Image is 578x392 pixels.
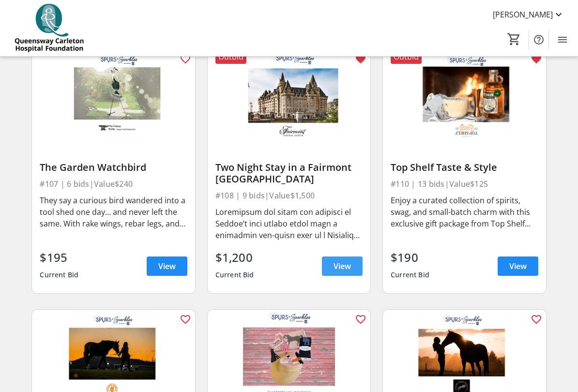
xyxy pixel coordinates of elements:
[215,162,363,185] div: Two Night Stay in a Fairmont [GEOGRAPHIC_DATA]
[485,7,572,22] button: [PERSON_NAME]
[355,314,366,325] mat-icon: favorite_outline
[40,162,187,173] div: The Garden Watchbird
[180,53,191,65] mat-icon: favorite_outline
[529,30,548,49] button: Help
[391,266,429,284] div: Current Bid
[391,177,538,191] div: #110 | 13 bids | Value $125
[40,249,78,266] div: $195
[391,162,538,173] div: Top Shelf Taste & Style
[215,249,254,266] div: $1,200
[208,49,370,141] img: Two Night Stay in a Fairmont Chateau Laurier Gold Room
[383,49,546,141] img: Top Shelf Taste & Style
[355,53,366,65] mat-icon: favorite
[40,195,187,229] div: They say a curious bird wandered into a tool shed one day… and never left the same. With rake win...
[215,206,363,241] div: Loremipsum dol sitam con adipisci el Seddoe’t inci utlabo etdol magn a enimadmin ven-quisn exer u...
[334,260,351,272] span: View
[180,314,191,325] mat-icon: favorite_outline
[505,30,523,48] button: Cart
[391,249,429,266] div: $190
[40,266,78,284] div: Current Bid
[158,260,176,272] span: View
[498,256,538,276] a: View
[391,49,422,64] div: Outbid
[322,256,363,276] a: View
[147,256,187,276] a: View
[215,189,363,202] div: #108 | 9 bids | Value $1,500
[493,9,553,20] span: [PERSON_NAME]
[40,177,187,191] div: #107 | 6 bids | Value $240
[553,30,572,49] button: Menu
[531,53,542,65] mat-icon: favorite
[531,314,542,325] mat-icon: favorite_outline
[509,260,527,272] span: View
[215,266,254,284] div: Current Bid
[6,4,92,52] img: QCH Foundation's Logo
[391,195,538,229] div: Enjoy a curated collection of spirits, swag, and small-batch charm with this exclusive gift packa...
[215,49,246,64] div: Outbid
[32,49,195,141] img: The Garden Watchbird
